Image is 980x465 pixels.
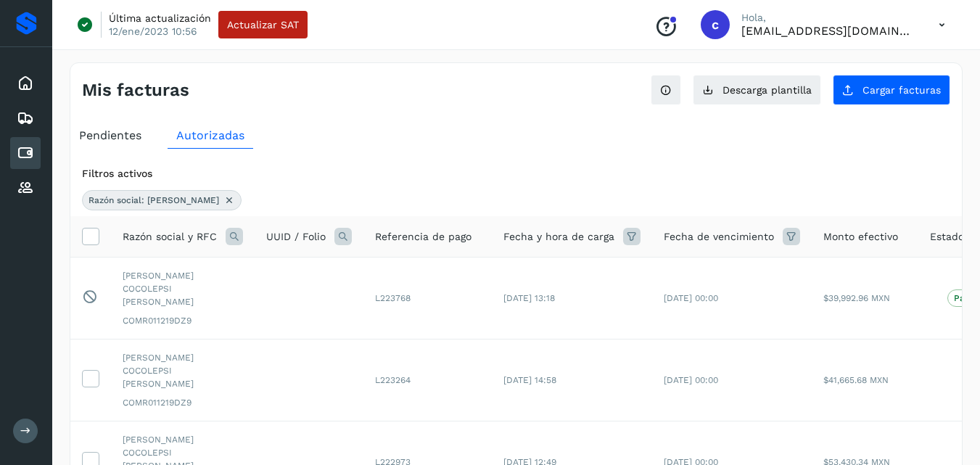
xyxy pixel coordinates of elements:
[823,229,898,244] span: Monto efectivo
[833,75,950,105] button: Cargar facturas
[123,269,243,308] span: [PERSON_NAME] COCOLEPSI [PERSON_NAME]
[503,229,614,244] span: Fecha y hora de carga
[664,375,718,385] span: [DATE] 00:00
[722,85,812,95] span: Descarga plantilla
[10,137,41,169] div: Cuentas por pagar
[109,12,211,25] p: Última actualización
[123,396,243,409] span: COMR011219DZ9
[503,293,555,303] span: [DATE] 13:18
[176,128,244,142] span: Autorizadas
[503,375,556,385] span: [DATE] 14:58
[375,229,472,244] span: Referencia de pago
[693,75,821,105] button: Descarga plantilla
[823,293,890,303] span: $39,992.96 MXN
[375,375,411,385] span: L223264
[10,67,41,99] div: Inicio
[862,85,941,95] span: Cargar facturas
[227,20,299,30] span: Actualizar SAT
[10,102,41,134] div: Embarques
[664,229,774,244] span: Fecha de vencimiento
[266,229,326,244] span: UUID / Folio
[741,24,915,38] p: contabilidad5@easo.com
[123,314,243,327] span: COMR011219DZ9
[218,11,308,38] button: Actualizar SAT
[375,293,411,303] span: L223768
[123,351,243,390] span: [PERSON_NAME] COCOLEPSI [PERSON_NAME]
[82,166,950,181] div: Filtros activos
[10,172,41,204] div: Proveedores
[741,12,915,24] p: Hola,
[88,194,219,207] span: Razón social: [PERSON_NAME]
[664,293,718,303] span: [DATE] 00:00
[823,375,889,385] span: $41,665.68 MXN
[123,229,217,244] span: Razón social y RFC
[82,190,242,210] div: Razón social: ROSA OSIR
[82,80,189,101] h4: Mis facturas
[109,25,197,38] p: 12/ene/2023 10:56
[79,128,141,142] span: Pendientes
